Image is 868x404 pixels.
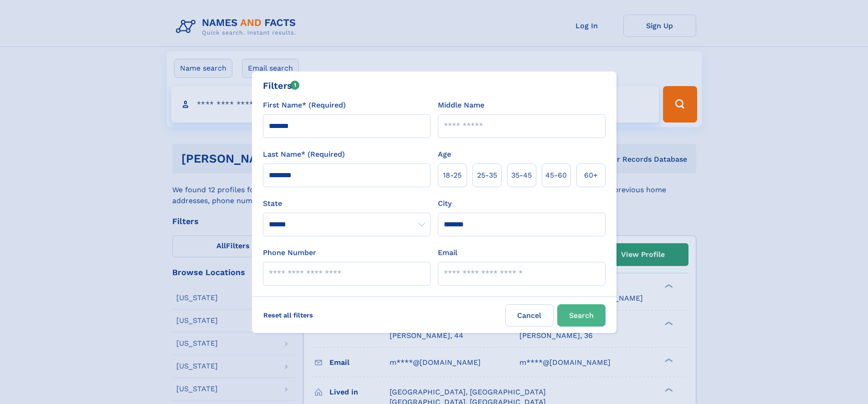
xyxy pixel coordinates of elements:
label: Email [438,247,457,258]
label: Phone Number [263,247,316,258]
label: Middle Name [438,100,484,111]
span: 60+ [584,170,598,181]
label: Last Name* (Required) [263,149,345,160]
span: 18‑25 [443,170,462,181]
label: Age [438,149,451,160]
label: Reset all filters [257,304,319,326]
label: State [263,198,431,209]
label: Cancel [505,304,554,327]
span: 45‑60 [545,170,567,181]
label: City [438,198,452,209]
span: 35‑45 [511,170,532,181]
label: First Name* (Required) [263,100,346,111]
button: Search [557,304,606,327]
div: Filters [263,79,300,92]
span: 25‑35 [477,170,497,181]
